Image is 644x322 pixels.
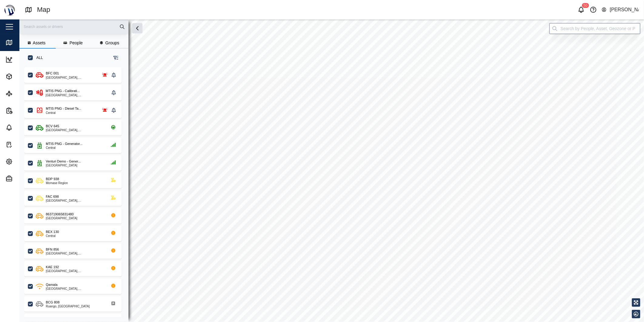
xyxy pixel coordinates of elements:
span: Groups [105,41,119,45]
div: Alarms [16,124,34,131]
div: Map [37,5,50,15]
div: MTIS PNG - Calibrati... [46,88,80,94]
div: [GEOGRAPHIC_DATA], [GEOGRAPHIC_DATA] [46,199,104,202]
div: Central [46,235,59,238]
button: [PERSON_NAME] [601,5,639,14]
div: Central [46,146,82,149]
div: MTIS PNG - Generator... [46,141,82,146]
div: Reports [16,107,35,114]
div: Assets [16,73,33,80]
div: [GEOGRAPHIC_DATA], [GEOGRAPHIC_DATA] [46,76,95,79]
div: Admin [16,175,33,182]
input: Search assets or drivers [23,22,125,31]
div: MTIS PNG - Diesel Ta... [46,106,81,111]
div: Tasks [16,141,32,148]
div: [PERSON_NAME] [610,6,639,14]
span: Assets [33,41,45,45]
div: FAC 698 [46,194,59,199]
input: Search by People, Asset, Geozone or Place [549,23,640,34]
div: BCV 645 [46,124,59,129]
div: [GEOGRAPHIC_DATA] [46,217,77,220]
span: People [69,41,83,45]
div: Dashboard [16,56,42,63]
div: [GEOGRAPHIC_DATA], [GEOGRAPHIC_DATA] [46,252,104,255]
div: BEX 130 [46,229,59,235]
div: Settings [16,158,36,165]
div: [GEOGRAPHIC_DATA], [GEOGRAPHIC_DATA] [46,129,104,132]
div: 50 [582,3,589,8]
div: grid [24,65,128,317]
div: [GEOGRAPHIC_DATA], [GEOGRAPHIC_DATA] [46,270,104,273]
div: Map [16,39,29,46]
div: BFN 856 [46,247,59,252]
div: Momase Region [46,182,68,185]
div: Sites [16,90,30,97]
div: BDP 938 [46,176,59,182]
div: [GEOGRAPHIC_DATA], [GEOGRAPHIC_DATA] [46,94,109,97]
div: [GEOGRAPHIC_DATA] [46,164,81,167]
div: Central [46,111,81,115]
div: BCG 808 [46,300,59,305]
div: Qamala [46,282,58,287]
div: BFC 001 [46,71,59,76]
div: [GEOGRAPHIC_DATA], [GEOGRAPHIC_DATA] [46,287,104,290]
div: Ruango, [GEOGRAPHIC_DATA] [46,305,90,308]
div: 863719065831480 [46,212,74,217]
label: ALL [33,55,43,60]
img: Main Logo [3,3,16,16]
canvas: Map [19,19,644,322]
div: KAE 192 [46,265,59,270]
div: Venturi Demo - Gener... [46,159,81,164]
